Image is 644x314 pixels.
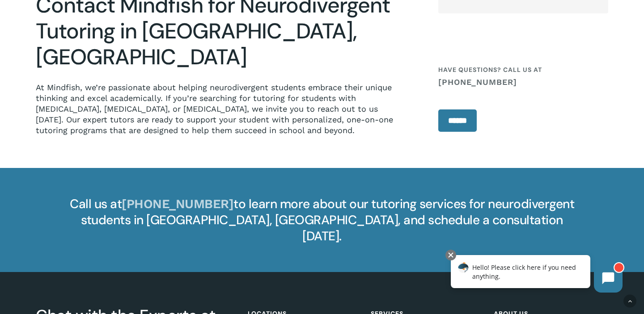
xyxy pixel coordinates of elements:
[438,61,608,86] h4: Have questions? Call us at
[438,77,608,86] a: [PHONE_NUMBER]
[441,248,631,301] iframe: Chatbot
[438,23,574,58] iframe: reCAPTCHA
[36,82,407,136] p: At Mindfish, we’re passionate about helping neurodivergent students embrace their unique thinking...
[64,196,580,244] h4: Call us at to learn more about our tutoring services for neurodivergent students in [GEOGRAPHIC_D...
[122,197,233,211] a: [PHONE_NUMBER]
[438,77,517,86] strong: [PHONE_NUMBER]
